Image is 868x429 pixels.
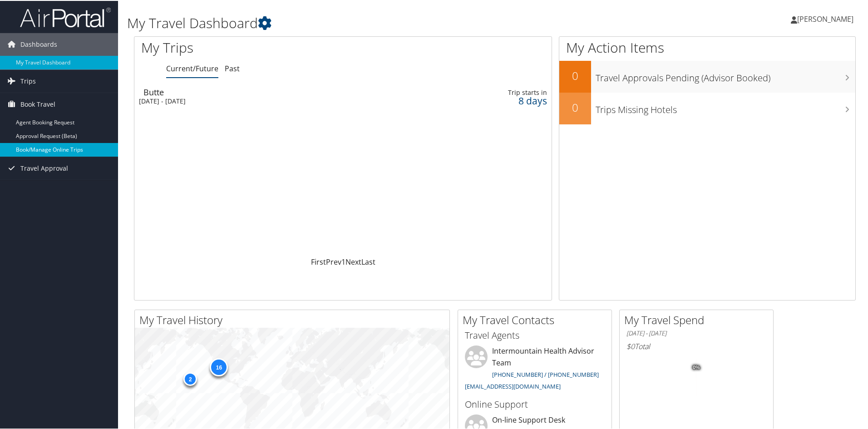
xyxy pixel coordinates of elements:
div: [DATE] - [DATE] [139,96,398,104]
h3: Travel Approvals Pending (Advisor Booked) [596,66,855,84]
h3: Trips Missing Hotels [596,98,855,115]
span: $0 [626,340,635,350]
a: First [311,256,326,266]
a: [PHONE_NUMBER] / [PHONE_NUMBER] [492,370,599,378]
tspan: 0% [693,364,700,370]
div: 2 [183,371,197,385]
h2: 0 [559,99,591,114]
h1: My Action Items [559,37,855,56]
h2: My Travel Contacts [463,311,612,327]
h1: My Travel Dashboard [127,13,617,32]
a: Next [345,256,361,266]
li: Intermountain Health Advisor Team [460,345,609,393]
a: Prev [326,256,341,266]
h1: My Trips [141,37,371,56]
h2: My Travel Spend [624,311,773,327]
h2: My Travel History [139,311,449,327]
img: airportal-logo.png [20,6,111,27]
a: Last [361,256,375,266]
h6: [DATE] - [DATE] [626,328,766,337]
h3: Online Support [465,397,605,410]
h2: 0 [559,67,591,83]
a: 1 [341,256,345,266]
a: [PERSON_NAME] [791,5,863,32]
span: Dashboards [20,32,57,55]
div: Butte [143,87,402,95]
a: Current/Future [166,63,218,73]
div: 8 days [454,96,547,104]
span: Book Travel [20,92,55,115]
a: [EMAIL_ADDRESS][DOMAIN_NAME] [465,381,561,390]
a: 0Trips Missing Hotels [559,92,855,123]
a: Past [225,63,240,73]
span: Trips [20,69,36,92]
a: 0Travel Approvals Pending (Advisor Booked) [559,60,855,92]
h6: Total [626,340,766,350]
span: Travel Approval [20,156,68,179]
span: [PERSON_NAME] [797,13,853,23]
div: 16 [210,357,228,375]
h3: Travel Agents [465,328,605,341]
div: Trip starts in [454,88,547,96]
